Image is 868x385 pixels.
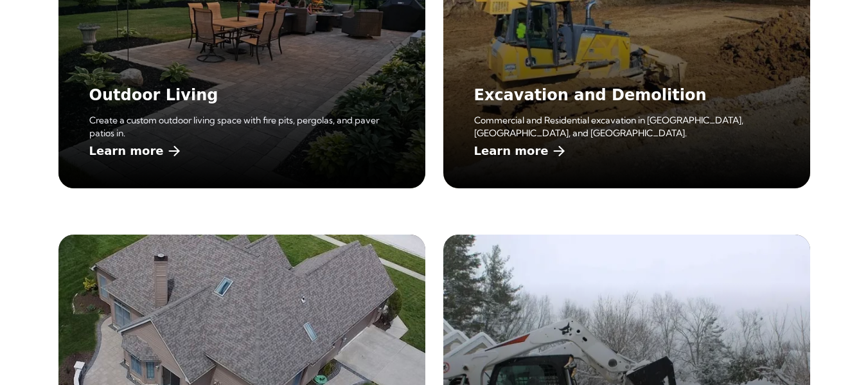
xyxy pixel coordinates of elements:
[89,84,394,106] h2: Outdoor Living
[89,145,164,157] div: Learn more
[89,114,394,139] div: Create a custom outdoor living space with fire pits, pergolas, and paver patios in.
[474,114,779,139] div: Commercial and Residential excavation in [GEOGRAPHIC_DATA], [GEOGRAPHIC_DATA], and [GEOGRAPHIC_DA...
[168,145,181,157] img: Icon Rounded Arrow White - BRIX Templates
[553,145,565,157] img: Icon Rounded Arrow White - BRIX Templates
[474,84,779,106] h3: Excavation and Demolition
[474,145,549,157] div: Learn more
